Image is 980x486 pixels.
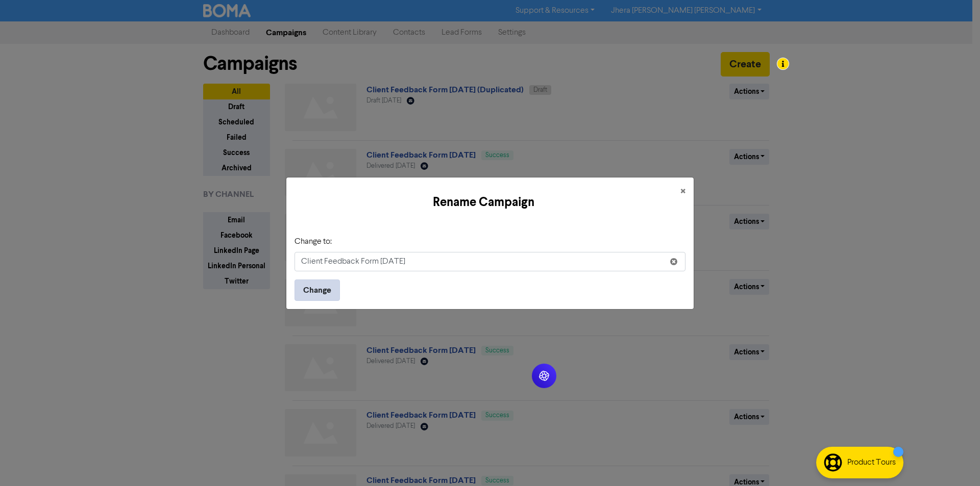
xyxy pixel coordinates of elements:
[295,236,332,248] label: Change to:
[929,437,980,486] iframe: Chat Widget
[295,193,672,212] h5: Rename Campaign
[672,177,694,206] button: Close
[295,279,340,301] button: Change
[680,184,685,199] span: ×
